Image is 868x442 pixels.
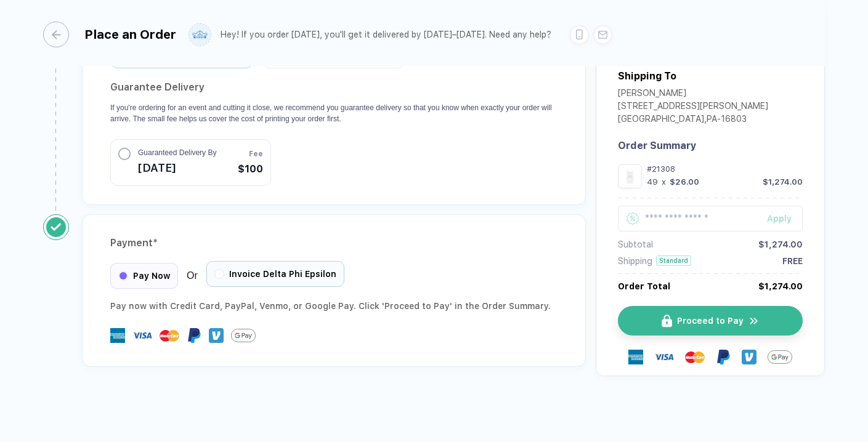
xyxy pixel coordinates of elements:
span: Fee [249,148,263,159]
div: 49 [647,177,658,187]
div: $1,274.00 [758,239,803,249]
img: Venmo [209,328,224,343]
div: Pay now with Credit Card, PayPal , Venmo , or Google Pay. Click 'Proceed to Pay' in the Order Sum... [110,299,558,313]
img: icon [748,315,760,327]
div: Order Total [618,281,670,291]
span: Invoice Delta Phi Epsilon [229,269,336,279]
span: Pay Now [133,271,170,281]
img: icon [662,315,672,327]
span: Proceed to Pay [677,316,744,326]
div: [PERSON_NAME] [618,88,768,101]
img: Venmo [742,350,756,364]
div: Pay Now [110,263,178,289]
img: GPay [768,345,792,369]
div: Invoice Delta Phi Epsilon [206,261,344,287]
div: $1,274.00 [758,281,803,291]
div: Apply [767,214,803,223]
img: Paypal [716,350,731,364]
div: Subtotal [618,239,653,249]
img: express [110,328,125,343]
span: Guaranteed Delivery By [138,147,216,158]
img: user profile [189,24,211,46]
div: Or [110,263,344,289]
div: Shipping To [618,70,676,82]
div: Order Summary [618,140,803,151]
button: Guaranteed Delivery By[DATE]Fee$100 [110,139,271,186]
img: visa [132,326,152,345]
div: Standard [656,255,691,266]
img: GPay [231,323,256,348]
img: express [628,350,643,364]
div: #21308 [647,164,803,174]
img: master-card [160,326,179,345]
div: Hey! If you order [DATE], you'll get it delivered by [DATE]–[DATE]. Need any help? [221,30,551,40]
img: 5c8aed42-6099-44fe-89a5-442827534f0d_nt_front_1758050927340.jpg [621,167,639,185]
div: [GEOGRAPHIC_DATA] , PA - 16803 [618,114,768,127]
img: master-card [685,347,705,367]
div: $1,274.00 [763,177,803,187]
div: x [660,177,667,187]
p: If you're ordering for an event and cutting it close, we recommend you guarantee delivery so that... [110,102,558,124]
span: [DATE] [138,158,216,178]
img: Paypal [187,328,201,343]
div: FREE [782,256,803,266]
div: Payment [110,233,558,253]
button: Apply [752,206,803,231]
div: Shipping [618,256,652,266]
div: Place an Order [84,27,176,42]
div: $26.00 [670,177,699,187]
img: visa [654,347,674,367]
button: iconProceed to Payicon [618,306,803,336]
h2: Guarantee Delivery [110,78,558,97]
div: [STREET_ADDRESS][PERSON_NAME] [618,101,768,114]
span: $100 [238,162,263,177]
